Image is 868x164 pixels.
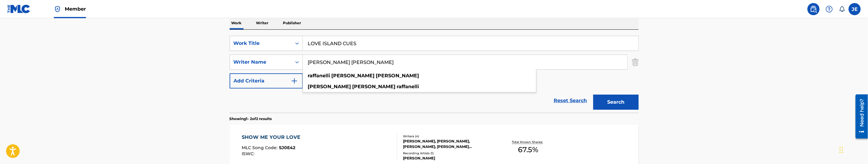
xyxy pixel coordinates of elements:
iframe: Chat Widget [838,135,868,164]
form: Search Form [230,36,639,113]
div: Recording Artists ( 1 ) [403,151,494,156]
div: Notifications [839,6,845,12]
strong: raffanelli [308,73,330,79]
button: Search [593,95,639,110]
div: SHOW ME YOUR LOVE [242,134,303,141]
div: Drag [840,141,843,159]
p: Writer [254,17,270,29]
img: Delete Criterion [632,55,639,70]
img: help [826,5,833,13]
div: [PERSON_NAME], [PERSON_NAME], [PERSON_NAME], [PERSON_NAME] [PERSON_NAME] [403,139,494,149]
strong: raffanelli [397,84,419,89]
img: MLC Logo [7,5,31,13]
p: Total Known Shares: [512,140,545,144]
a: Reset Search [551,94,590,107]
iframe: Resource Center [851,92,868,141]
p: Publisher [281,17,303,29]
img: Top Rightsholder [54,5,61,13]
strong: [PERSON_NAME] [308,84,351,89]
div: Help [823,3,835,15]
span: Member [65,5,86,12]
div: [PERSON_NAME] [403,156,494,161]
div: Writers ( 4 ) [403,134,494,139]
span: ISWC : [242,151,256,156]
img: search [810,5,817,13]
a: Public Search [807,3,820,15]
div: Writer Name [234,59,288,66]
span: 67.5 % [518,144,539,155]
img: 9d2ae6d4665cec9f34b9.svg [291,77,298,85]
p: Work [230,17,244,29]
strong: [PERSON_NAME] [352,84,396,89]
button: Add Criteria [230,73,303,89]
span: SJ0E42 [279,145,295,150]
div: Work Title [234,40,288,47]
span: MLC Song Code : [242,145,279,150]
div: User Menu [849,3,861,15]
p: Showing 1 - 2 of 2 results [230,116,272,122]
strong: [PERSON_NAME] [332,73,375,79]
strong: [PERSON_NAME] [376,73,419,79]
